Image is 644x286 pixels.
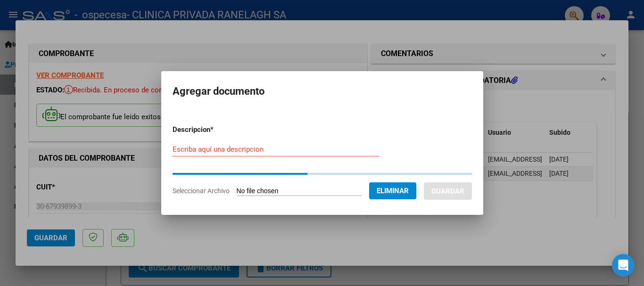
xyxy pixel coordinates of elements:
[424,182,472,200] button: Guardar
[431,187,464,196] span: Guardar
[612,254,635,277] div: Open Intercom Messenger
[369,182,416,199] button: Eliminar
[173,187,230,195] span: Seleccionar Archivo
[173,124,263,135] p: Descripcion
[173,82,472,100] h2: Agregar documento
[377,187,409,195] span: Eliminar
